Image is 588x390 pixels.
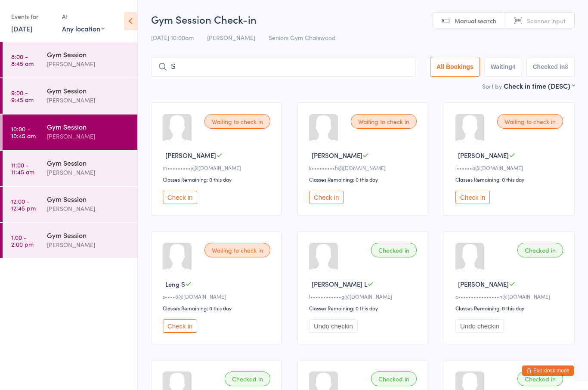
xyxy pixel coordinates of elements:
button: Check in [309,191,344,204]
span: [PERSON_NAME] [207,33,255,42]
div: k•••••••••h@[DOMAIN_NAME] [309,164,419,171]
div: Check in time (DESC) [504,81,575,90]
span: [PERSON_NAME] [458,151,509,160]
button: Undo checkin [309,319,358,333]
div: m•••••••••y@[DOMAIN_NAME] [163,164,273,171]
div: Waiting to check in [351,114,417,129]
div: [PERSON_NAME] [47,59,130,69]
button: Check in [455,191,490,204]
button: Check in [163,319,197,333]
div: Checked in [517,371,563,386]
time: 12:00 - 12:45 pm [11,198,36,211]
span: Seniors Gym Chatswood [269,33,336,42]
span: [PERSON_NAME] [458,279,509,288]
label: Sort by [482,82,502,90]
div: Classes Remaining: 0 this day [309,176,419,183]
time: 11:00 - 11:45 am [11,161,34,175]
div: [PERSON_NAME] [47,131,130,141]
div: Events for [11,9,53,24]
div: Waiting to check in [497,114,563,129]
a: 8:00 -8:45 amGym Session[PERSON_NAME] [3,42,137,77]
a: 12:00 -12:45 pmGym Session[PERSON_NAME] [3,187,137,222]
input: Search [151,57,416,77]
span: [PERSON_NAME] L [312,279,367,288]
div: Classes Remaining: 0 this day [455,176,566,183]
div: At [62,9,105,24]
div: [PERSON_NAME] [47,167,130,177]
div: c••••••••••••••••n@[DOMAIN_NAME] [455,293,566,300]
div: Waiting to check in [204,114,270,129]
time: 1:00 - 2:00 pm [11,234,34,248]
div: Gym Session [47,230,130,240]
span: [DATE] 10:00am [151,33,194,42]
button: Waiting4 [484,57,522,77]
div: Gym Session [47,158,130,167]
div: Checked in [517,243,563,257]
div: Gym Session [47,86,130,95]
div: Classes Remaining: 0 this day [455,304,566,312]
div: Waiting to check in [204,243,270,257]
button: Undo checkin [455,319,504,333]
div: 4 [512,63,516,70]
div: Gym Session [47,122,130,131]
div: Checked in [225,371,270,386]
div: Gym Session [47,194,130,204]
time: 10:00 - 10:45 am [11,125,36,139]
button: Checked in8 [526,57,575,77]
div: Any location [62,24,105,33]
div: l••••••••••••g@[DOMAIN_NAME] [309,293,419,300]
span: Leng S [165,279,185,288]
a: [DATE] [11,24,32,33]
time: 8:00 - 8:45 am [11,53,34,67]
div: [PERSON_NAME] [47,204,130,214]
div: Checked in [371,243,417,257]
div: s••••8@[DOMAIN_NAME] [163,293,273,300]
h2: Gym Session Check-in [151,12,575,26]
div: Classes Remaining: 0 this day [163,304,273,312]
button: Check in [163,191,197,204]
div: [PERSON_NAME] [47,95,130,105]
div: l••••••a@[DOMAIN_NAME] [455,164,566,171]
span: Manual search [455,16,496,25]
a: 10:00 -10:45 amGym Session[PERSON_NAME] [3,115,137,150]
button: All Bookings [430,57,480,77]
a: 1:00 -2:00 pmGym Session[PERSON_NAME] [3,223,137,258]
div: Classes Remaining: 0 this day [309,304,419,312]
span: [PERSON_NAME] [312,151,362,160]
div: Checked in [371,371,417,386]
div: [PERSON_NAME] [47,240,130,250]
a: 11:00 -11:45 amGym Session[PERSON_NAME] [3,151,137,186]
div: Classes Remaining: 0 this day [163,176,273,183]
span: [PERSON_NAME] [165,151,216,160]
button: Exit kiosk mode [522,365,574,376]
a: 9:00 -9:45 amGym Session[PERSON_NAME] [3,78,137,114]
span: Scanner input [527,16,566,25]
div: 8 [565,63,568,70]
div: Gym Session [47,50,130,59]
time: 9:00 - 9:45 am [11,89,34,103]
